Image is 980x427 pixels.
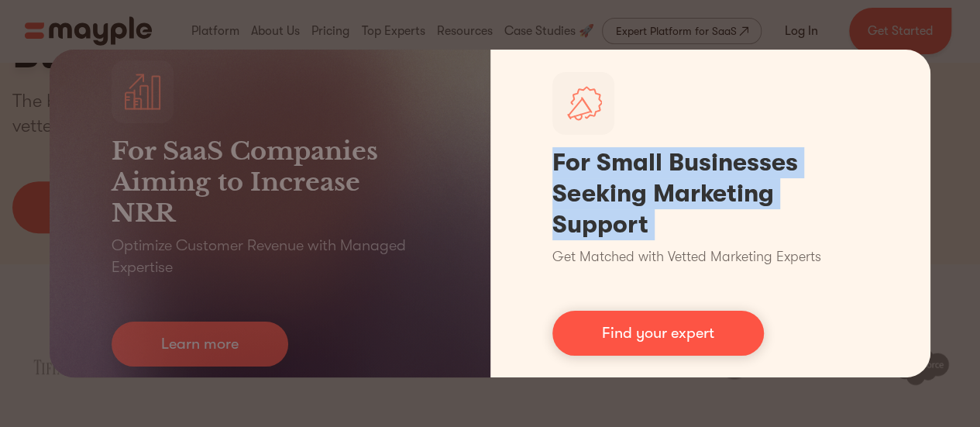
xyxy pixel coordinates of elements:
p: Optimize Customer Revenue with Managed Expertise [112,235,428,278]
a: Find your expert [552,311,764,356]
h1: For Small Businesses Seeking Marketing Support [552,147,869,240]
a: Learn more [112,322,288,367]
p: Get Matched with Vetted Marketing Experts [552,246,821,267]
h3: For SaaS Companies Aiming to Increase NRR [112,136,428,229]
